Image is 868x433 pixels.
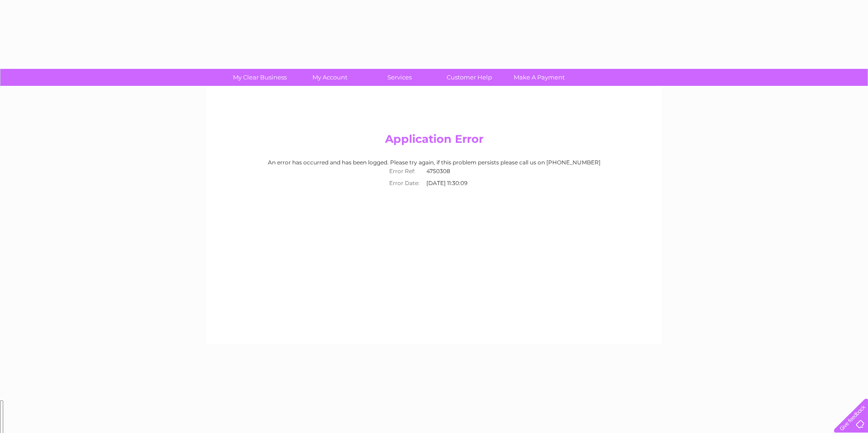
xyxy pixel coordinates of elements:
[431,69,507,86] a: Customer Help
[385,177,424,189] th: Error Date:
[216,159,653,189] div: An error has occurred and has been logged. Please try again, if this problem persists please call...
[362,69,437,86] a: Services
[292,69,368,86] a: My Account
[424,165,483,177] td: 4750308
[222,69,298,86] a: My Clear Business
[385,165,424,177] th: Error Ref:
[424,177,483,189] td: [DATE] 11:30:09
[216,133,653,150] h2: Application Error
[501,69,577,86] a: Make A Payment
